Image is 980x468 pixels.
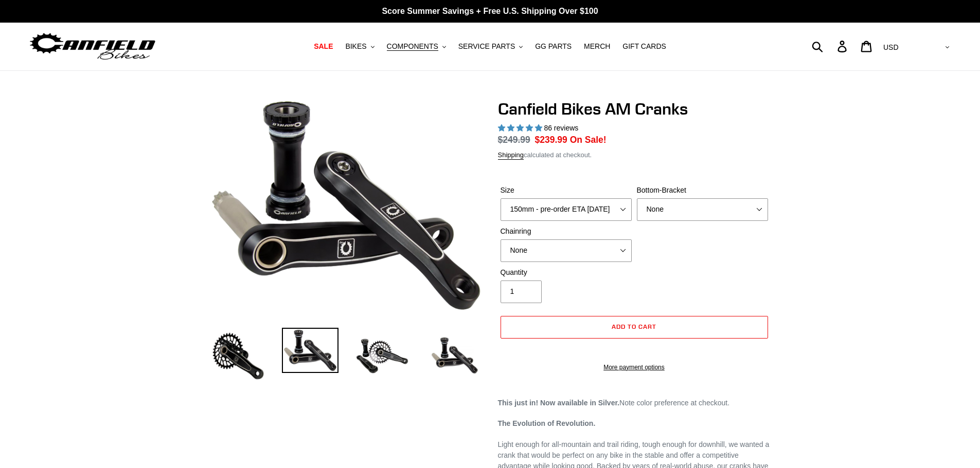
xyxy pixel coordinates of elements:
[453,40,528,53] button: SERVICE PARTS
[282,328,338,373] img: Load image into Gallery viewer, Canfield Cranks
[458,42,515,51] span: SERVICE PARTS
[498,399,620,407] strong: This just in! Now available in Silver.
[530,40,577,53] a: GG PARTS
[387,42,438,51] span: COMPONENTS
[501,226,632,237] label: Chainring
[498,398,771,408] p: Note color preference at checkout.
[817,35,844,58] input: Search
[498,99,771,119] h1: Canfield Bikes AM Cranks
[314,42,333,51] span: SALE
[637,185,768,196] label: Bottom-Bracket
[584,42,610,51] span: MERCH
[498,151,524,160] a: Shipping
[354,328,411,384] img: Load image into Gallery viewer, Canfield Bikes AM Cranks
[579,40,615,53] a: MERCH
[501,316,768,339] button: Add to cart
[309,40,338,53] a: SALE
[498,419,596,427] strong: The Evolution of Revolution.
[28,30,157,63] img: Canfield Bikes
[501,267,632,278] label: Quantity
[544,124,578,132] span: 86 reviews
[382,40,451,53] button: COMPONENTS
[535,42,572,51] span: GG PARTS
[501,185,632,196] label: Size
[498,135,530,145] s: $249.99
[535,135,567,145] span: $239.99
[570,133,607,146] span: On Sale!
[501,363,768,372] a: More payment options
[210,328,266,384] img: Load image into Gallery viewer, Canfield Bikes AM Cranks
[340,40,379,53] button: BIKES
[622,42,666,51] span: GIFT CARDS
[498,150,771,160] div: calculated at checkout.
[617,40,671,53] a: GIFT CARDS
[612,323,656,330] span: Add to cart
[345,42,366,51] span: BIKES
[426,328,483,384] img: Load image into Gallery viewer, CANFIELD-AM_DH-CRANKS
[498,124,544,132] span: 4.97 stars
